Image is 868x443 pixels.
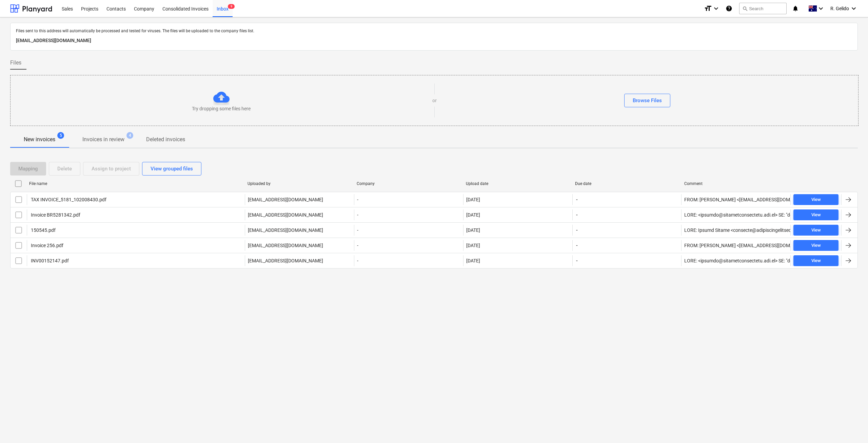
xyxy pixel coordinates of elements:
[793,255,839,266] button: View
[793,194,839,205] button: View
[575,181,679,186] div: Due date
[575,257,578,264] span: -
[248,242,323,249] p: [EMAIL_ADDRESS][DOMAIN_NAME]
[16,29,852,34] p: Files sent to this address will automatically be processed and tested for viruses. The files will...
[575,227,578,234] span: -
[357,181,460,186] div: Company
[742,6,748,11] span: search
[704,4,712,13] i: format_size
[192,105,251,112] p: Try dropping some files here
[793,209,839,220] button: View
[817,4,825,13] i: keyboard_arrow_down
[228,4,235,9] span: 9
[811,242,821,250] div: View
[146,135,185,144] p: Deleted invoices
[354,255,463,266] div: -
[793,225,839,236] button: View
[633,96,662,105] div: Browse Files
[575,211,578,218] span: -
[466,243,480,248] div: [DATE]
[830,6,849,11] span: R. Gelido
[10,75,859,126] div: Try dropping some files hereorBrowse Files
[126,132,133,139] span: 4
[811,196,821,204] div: View
[354,209,463,220] div: -
[354,240,463,251] div: -
[30,243,63,248] div: Invoice 256.pdf
[30,227,56,233] div: 150545.pdf
[248,257,323,264] p: [EMAIL_ADDRESS][DOMAIN_NAME]
[248,227,323,234] p: [EMAIL_ADDRESS][DOMAIN_NAME]
[811,257,821,265] div: View
[16,37,852,45] p: [EMAIL_ADDRESS][DOMAIN_NAME]
[151,164,193,173] div: View grouped files
[354,225,463,236] div: -
[624,94,670,107] button: Browse Files
[30,212,80,218] div: Invoice BR5281342.pdf
[811,211,821,219] div: View
[811,226,821,234] div: View
[142,162,201,176] button: View grouped files
[24,135,55,144] p: New invoices
[354,194,463,205] div: -
[10,59,21,67] span: Files
[793,240,839,251] button: View
[57,132,64,139] span: 5
[466,258,480,263] div: [DATE]
[432,97,437,104] p: or
[712,4,720,13] i: keyboard_arrow_down
[684,181,788,186] div: Comment
[575,196,578,203] span: -
[466,227,480,233] div: [DATE]
[792,4,799,13] i: notifications
[82,135,124,144] p: Invoices in review
[248,211,323,218] p: [EMAIL_ADDRESS][DOMAIN_NAME]
[29,181,242,186] div: File name
[850,4,858,13] i: keyboard_arrow_down
[466,212,480,218] div: [DATE]
[466,197,480,202] div: [DATE]
[248,181,351,186] div: Uploaded by
[30,258,69,263] div: INV00152147.pdf
[575,242,578,249] span: -
[726,4,732,13] i: Knowledge base
[466,181,570,186] div: Upload date
[739,3,787,14] button: Search
[248,196,323,203] p: [EMAIL_ADDRESS][DOMAIN_NAME]
[30,197,106,202] div: TAX INVOICE_5181_102008430.pdf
